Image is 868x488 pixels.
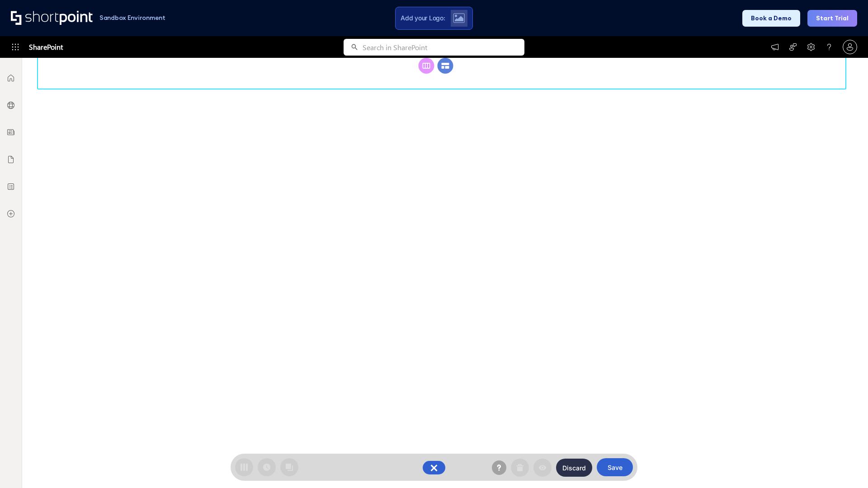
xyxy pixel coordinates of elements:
h1: Sandbox Environment [99,15,165,20]
span: SharePoint [29,36,63,58]
button: Discard [556,459,592,477]
img: Upload logo [453,13,465,23]
button: Start Trial [807,10,857,27]
span: Add your Logo: [401,14,445,22]
button: Save [597,458,633,476]
iframe: Chat Widget [823,445,868,488]
input: Search in SharePoint [363,39,524,56]
button: Book a Demo [742,10,800,27]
